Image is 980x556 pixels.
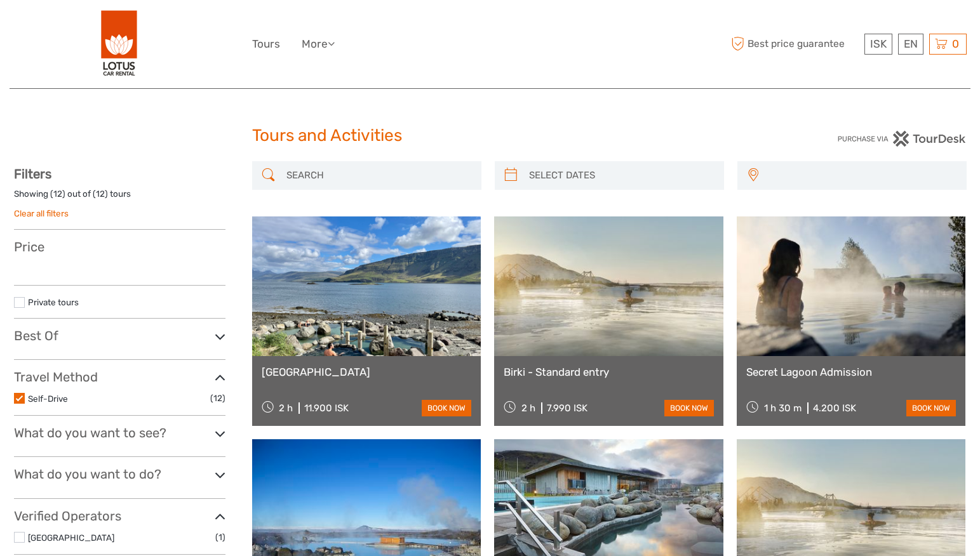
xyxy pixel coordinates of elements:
div: 7.990 ISK [547,402,587,414]
span: 2 h [279,402,293,414]
label: 12 [53,188,62,200]
span: (12) [210,391,225,406]
div: 4.200 ISK [813,402,856,414]
h3: Travel Method [14,369,225,385]
a: Self-Drive [28,394,68,404]
a: Private tours [28,297,79,307]
strong: Filters [14,166,51,182]
div: Showing ( ) out of ( ) tours [14,188,225,208]
a: Tours [252,35,280,53]
h3: What do you want to do? [14,467,225,482]
a: Clear all filters [14,208,69,218]
a: book now [422,400,471,416]
label: 12 [96,188,105,200]
h3: Verified Operators [14,508,225,524]
input: SEARCH [281,164,475,187]
span: ISK [870,37,887,50]
h3: Price [14,239,225,255]
span: 1 h 30 m [764,402,802,414]
h3: Best Of [14,328,225,343]
input: SELECT DATES [524,164,718,187]
span: Best price guarantee [728,34,861,55]
a: book now [906,400,956,416]
div: 11.900 ISK [304,402,349,414]
a: [GEOGRAPHIC_DATA] [28,533,114,543]
a: book now [664,400,714,416]
a: More [302,35,335,53]
div: EN [898,34,923,55]
span: (1) [215,530,225,545]
img: 443-e2bd2384-01f0-477a-b1bf-f993e7f52e7d_logo_big.png [101,10,138,79]
a: Birki - Standard entry [504,366,714,378]
span: 0 [950,37,961,50]
a: Secret Lagoon Admission [746,366,957,378]
span: 2 h [521,402,535,414]
img: PurchaseViaTourDesk.png [837,131,966,147]
h3: What do you want to see? [14,425,225,440]
h1: Tours and Activities [252,126,728,146]
a: [GEOGRAPHIC_DATA] [262,366,472,378]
